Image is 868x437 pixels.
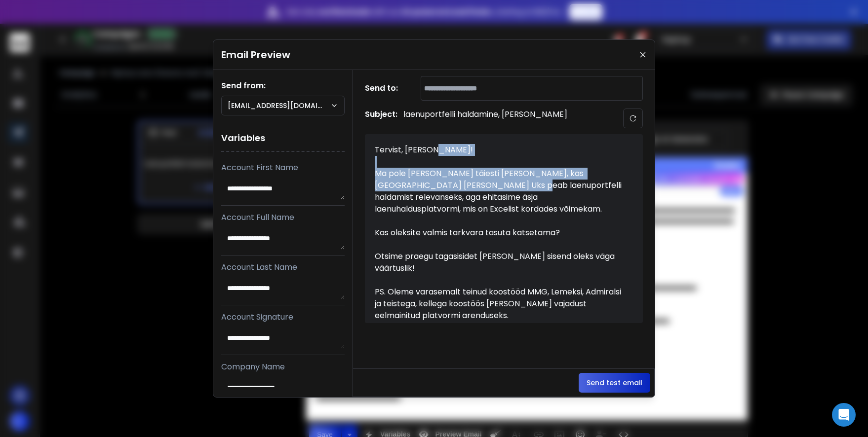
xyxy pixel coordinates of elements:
[221,212,345,223] p: Account Full Name
[365,109,397,128] h1: Subject:
[403,109,567,128] p: laenuportfelli haldamine, [PERSON_NAME]
[221,48,290,62] h1: Email Preview
[579,373,650,393] button: Send test email
[832,403,856,427] div: Open Intercom Messenger
[375,144,622,313] div: Tervist, [PERSON_NAME]! Ma pole [PERSON_NAME] täiesti [PERSON_NAME], kas [GEOGRAPHIC_DATA] [PERSO...
[221,261,345,273] p: Account Last Name
[221,311,345,323] p: Account Signature
[221,125,345,152] h1: Variables
[365,82,404,94] h1: Send to:
[221,162,345,174] p: Account First Name
[221,80,345,92] h1: Send from:
[228,101,330,110] p: [EMAIL_ADDRESS][DOMAIN_NAME]
[221,361,345,373] p: Company Name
